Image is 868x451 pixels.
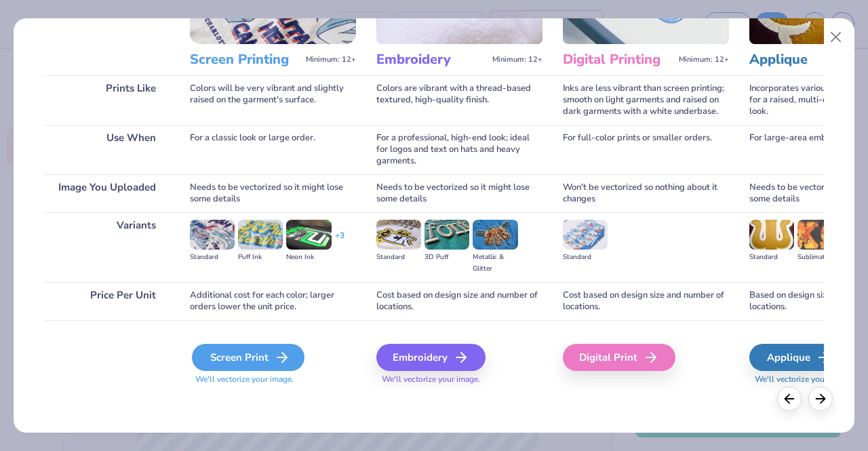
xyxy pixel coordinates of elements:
div: Needs to be vectorized so it might lose some details [376,174,542,212]
h3: Applique [749,51,860,68]
div: Use When [44,125,170,174]
img: Puff Ink [238,220,283,250]
div: + 3 [335,230,344,253]
img: Metallic & Glitter [473,220,517,250]
div: Inks are less vibrant than screen printing; smooth on light garments and raised on dark garments ... [563,75,729,125]
img: Standard [749,220,794,250]
div: Neon Ink [286,252,331,263]
div: Image You Uploaded [44,174,170,212]
div: Standard [563,252,608,263]
img: Sublimated [797,220,842,250]
div: For a professional, high-end look; ideal for logos and text on hats and heavy garments. [376,125,542,174]
div: Applique [749,344,849,371]
div: Cost based on design size and number of locations. [376,282,542,320]
h3: Embroidery [376,51,487,68]
div: Digital Print [563,344,675,371]
div: Metallic & Glitter [473,252,517,275]
img: Standard [190,220,235,250]
div: Sublimated [797,252,842,263]
span: Minimum: 12+ [306,55,356,64]
div: Standard [190,252,235,263]
span: We'll vectorize your image. [190,374,356,385]
img: Standard [563,220,608,250]
div: For full-color prints or smaller orders. [563,125,729,174]
div: Colors are vibrant with a thread-based textured, high-quality finish. [376,75,542,125]
span: Minimum: 12+ [492,55,542,64]
img: Standard [376,220,421,250]
button: Close [823,24,849,50]
h3: Screen Printing [190,51,300,68]
div: Variants [44,212,170,282]
div: 3D Puff [425,252,469,263]
div: Additional cost for each color; larger orders lower the unit price. [190,282,356,320]
div: For a classic look or large order. [190,125,356,174]
img: Neon Ink [286,220,331,250]
div: Prints Like [44,75,170,125]
h3: Digital Printing [563,51,673,68]
div: Price Per Unit [44,282,170,320]
img: 3D Puff [425,220,469,250]
div: Puff Ink [238,252,283,263]
div: Screen Print [192,344,304,371]
div: Needs to be vectorized so it might lose some details [190,174,356,212]
span: Minimum: 12+ [679,55,729,64]
div: Standard [376,252,421,263]
div: Embroidery [376,344,486,371]
div: Won't be vectorized so nothing about it changes [563,174,729,212]
div: Cost based on design size and number of locations. [563,282,729,320]
div: Standard [749,252,794,263]
div: Colors will be very vibrant and slightly raised on the garment's surface. [190,75,356,125]
span: We'll vectorize your image. [376,374,542,385]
